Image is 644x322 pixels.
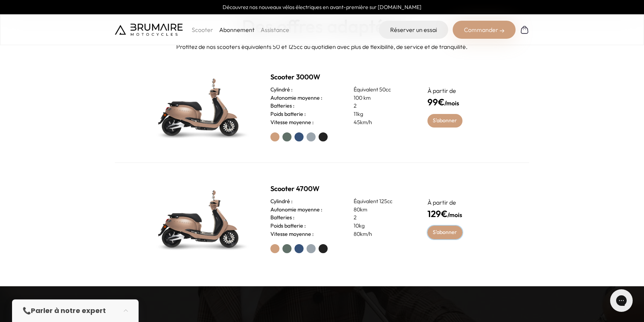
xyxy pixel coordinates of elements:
[354,206,409,214] p: 80km
[192,25,213,34] p: Scooter
[270,197,293,206] h3: Cylindré :
[500,29,504,33] img: right-arrow-2.png
[270,94,322,102] h3: Autonomie moyenne :
[520,25,529,34] img: Panier
[427,114,462,128] a: S'abonner
[354,86,409,94] p: Équivalent 50cc
[354,197,409,206] p: Équivalent 125cc
[354,222,409,230] p: 10kg
[261,26,289,33] a: Assistance
[147,69,253,144] img: Scooter Brumaire vert
[270,102,295,110] h3: Batteries :
[354,94,409,102] p: 100 km
[453,21,516,39] div: Commander
[427,207,497,220] h4: /mois
[354,230,409,238] p: 80km/h
[427,226,462,239] a: S'abonner
[379,21,448,39] a: Réserver un essai
[354,110,409,118] p: 11kg
[115,24,183,36] img: Brumaire Motocycles
[270,184,409,194] h2: Scooter 4700W
[354,102,409,110] p: 2
[427,86,497,95] p: À partir de
[354,118,409,127] p: 45km/h
[219,26,255,33] a: Abonnement
[270,118,314,127] h3: Vitesse moyenne :
[427,95,497,109] h4: /mois
[6,42,638,51] p: Profitez de nos scooters équivalents 50 et 125cc au quotidien avec plus de flexibilité, de servic...
[354,214,409,222] p: 2
[270,72,409,82] h2: Scooter 3000W
[427,198,497,207] p: À partir de
[427,96,444,108] span: 99€
[147,181,253,256] img: Scooter Brumaire vert
[427,208,447,219] span: 129€
[270,214,295,222] h3: Batteries :
[606,287,636,314] iframe: Gorgias live chat messenger
[270,86,293,94] h3: Cylindré :
[270,222,306,230] h3: Poids batterie :
[270,230,314,238] h3: Vitesse moyenne :
[270,206,322,214] h3: Autonomie moyenne :
[270,110,306,118] h3: Poids batterie :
